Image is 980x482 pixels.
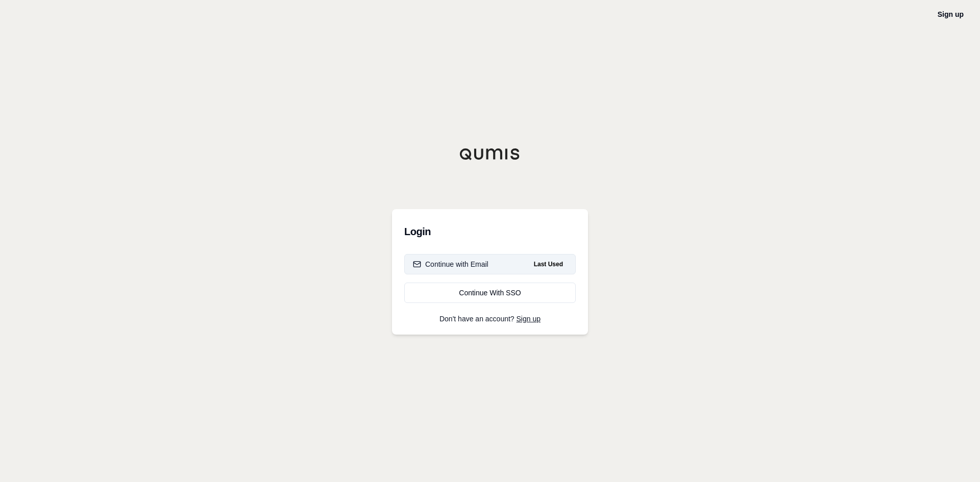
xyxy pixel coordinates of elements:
[517,315,541,323] a: Sign up
[530,258,567,270] span: Last Used
[459,148,521,160] img: Qumis
[938,10,964,18] a: Sign up
[404,221,576,242] h3: Login
[404,254,576,274] button: Continue with EmailLast Used
[404,315,576,322] p: Don't have an account?
[413,288,567,298] div: Continue With SSO
[413,259,488,269] div: Continue with Email
[404,283,576,303] a: Continue With SSO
